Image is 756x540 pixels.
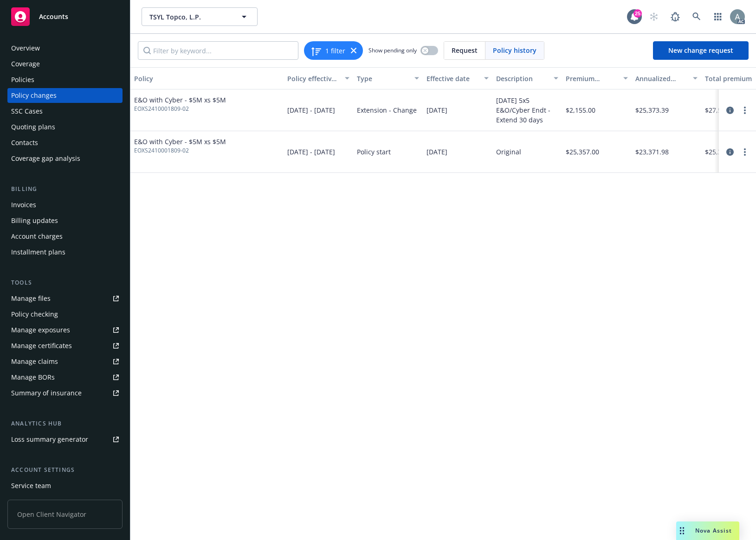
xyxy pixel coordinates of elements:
span: [DATE] [426,105,447,115]
span: $2,155.00 [566,105,595,115]
div: Premium change [566,74,618,83]
button: Annualized total premium change [632,67,701,89]
div: Effective date [426,74,478,83]
a: SSC Cases [7,104,123,119]
a: Manage exposures [7,323,123,337]
a: circleInformation [724,105,736,116]
button: Policy [130,67,284,89]
div: Manage claims [11,354,58,369]
span: $25,373.39 [635,105,669,115]
span: EOXS2410001809-02 [134,105,226,113]
span: 1 filter [325,46,345,56]
a: Switch app [709,7,727,26]
a: Manage certificates [7,338,123,353]
div: Policy effective dates [287,74,339,83]
span: Request [452,45,478,55]
a: Coverage [7,57,123,71]
div: Contacts [11,135,38,150]
a: Quoting plans [7,120,123,134]
div: 25 [633,9,642,18]
span: Accounts [39,13,68,20]
img: photo [730,9,745,24]
div: Installment plans [11,245,65,260]
a: Search [687,7,706,26]
div: [DATE] 5x5 E&O/Cyber Endt - Extend 30 days [496,95,558,125]
span: Policy history [493,45,536,55]
span: New change request [668,46,733,55]
input: Filter by keyword... [138,41,298,60]
button: TSYL Topco, L.P. [142,7,258,26]
div: Loss summary generator [11,432,88,447]
a: Start snowing [645,7,663,26]
span: [DATE] - [DATE] [287,147,335,157]
span: $23,371.98 [635,147,669,157]
button: Effective date [423,67,492,89]
a: Installment plans [7,245,123,260]
span: $25,357.00 [566,147,599,157]
div: Annualized total premium change [635,74,687,83]
span: E&O with Cyber - $5M xs $5M [134,95,226,105]
span: TSYL Topco, L.P. [149,12,230,22]
a: New change request [653,41,749,60]
a: circleInformation [724,146,736,158]
div: Quoting plans [11,120,55,134]
div: Summary of insurance [11,386,82,400]
a: Policy changes [7,88,123,103]
a: Accounts [7,4,123,30]
div: Type [357,74,409,83]
a: Loss summary generator [7,432,123,447]
div: Service team [11,478,51,493]
a: Service team [7,478,123,493]
a: Summary of insurance [7,386,123,400]
button: Premium change [562,67,632,89]
div: SSC Cases [11,104,43,119]
div: Account charges [11,229,63,244]
div: Invoices [11,197,36,212]
span: Extension - Change [357,105,417,115]
span: Open Client Navigator [7,500,123,529]
a: Manage BORs [7,370,123,385]
a: Manage files [7,291,123,306]
div: Billing updates [11,213,58,228]
a: Report a Bug [666,7,685,26]
button: Policy effective dates [284,67,353,89]
span: [DATE] - [DATE] [287,105,335,115]
div: Policies [11,72,34,87]
a: Coverage gap analysis [7,151,123,166]
a: Policy checking [7,307,123,322]
a: more [739,146,750,158]
a: Overview [7,41,123,56]
div: Policy [134,74,280,83]
a: Invoices [7,197,123,212]
div: Account settings [7,465,123,475]
div: Drag to move [676,521,688,540]
div: Policy changes [11,88,57,103]
div: Coverage gap analysis [11,151,80,166]
div: Manage files [11,291,51,306]
div: Tools [7,278,123,287]
span: Show pending only [368,46,417,54]
button: Type [353,67,423,89]
div: Original [496,147,521,157]
a: more [739,105,750,116]
button: Nova Assist [676,521,739,540]
span: Policy start [357,147,391,157]
div: Manage exposures [11,323,70,337]
span: E&O with Cyber - $5M xs $5M [134,137,226,146]
a: Contacts [7,135,123,150]
span: $25,357.00 [705,147,738,157]
a: Policies [7,72,123,87]
span: [DATE] [426,147,447,157]
div: Manage certificates [11,338,72,353]
div: Coverage [11,57,40,71]
div: Analytics hub [7,419,123,428]
div: Billing [7,184,123,194]
span: Nova Assist [695,527,732,534]
a: Billing updates [7,213,123,228]
div: Description [496,74,548,83]
div: Overview [11,41,40,56]
span: EOXS2410001809-02 [134,146,226,155]
span: $27,512.00 [705,105,738,115]
div: Policy checking [11,307,58,322]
